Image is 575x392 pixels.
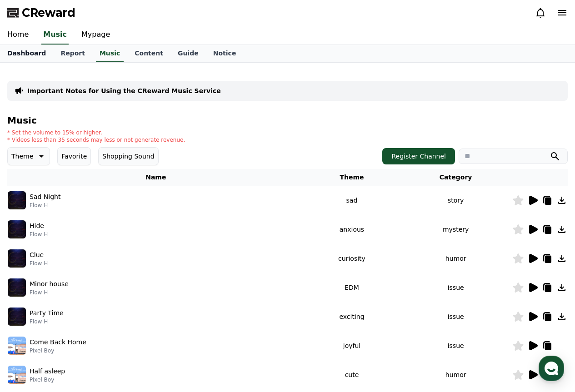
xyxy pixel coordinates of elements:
p: Clue [30,250,44,260]
p: Minor house [30,279,69,289]
p: Hide [30,221,44,231]
img: music [8,308,26,326]
td: cute [305,360,400,389]
td: humor [399,244,512,273]
a: Music [96,45,124,62]
p: Party Time [30,308,64,318]
td: issue [399,331,512,360]
img: music [8,220,26,238]
p: Flow H [30,202,60,209]
button: Favorite [57,147,91,165]
p: Flow H [30,289,69,296]
img: music [8,337,26,355]
td: exciting [305,302,400,331]
button: Register Channel [382,148,455,164]
td: mystery [399,215,512,244]
a: Report [53,45,92,62]
p: Flow H [30,318,64,325]
img: music [8,249,26,268]
span: CReward [22,5,75,20]
p: Pixel Boy [30,347,86,354]
span: Settings [135,302,157,309]
button: Shopping Sound [98,147,158,165]
p: * Set the volume to 15% or higher. [7,129,185,136]
a: Important Notes for Using the CReward Music Service [27,86,221,95]
a: CReward [7,5,75,20]
td: issue [399,302,512,331]
p: Theme [11,150,33,163]
h4: Music [7,115,568,125]
th: Name [7,169,305,186]
a: Music [41,25,69,45]
td: humor [399,360,512,389]
td: EDM [305,273,400,302]
td: joyful [305,331,400,360]
a: Messages [60,288,117,311]
p: Sad Night [30,192,60,202]
td: sad [305,186,400,215]
button: Theme [7,147,50,165]
p: Pixel Boy [30,376,65,383]
a: Guide [170,45,206,62]
img: music [8,191,26,209]
a: Notice [206,45,244,62]
th: Theme [305,169,400,186]
td: curiosity [305,244,400,273]
th: Category [399,169,512,186]
p: Half asleep [30,367,65,376]
a: Settings [117,288,175,311]
img: music [8,366,26,384]
td: story [399,186,512,215]
td: issue [399,273,512,302]
span: Home [23,302,39,309]
p: Come Back Home [30,337,86,347]
img: music [8,278,26,297]
a: Mypage [74,25,117,45]
p: * Videos less than 35 seconds may less or not generate revenue. [7,136,185,144]
td: anxious [305,215,400,244]
p: Flow H [30,231,48,238]
p: Flow H [30,260,48,267]
a: Home [3,288,60,311]
span: Messages [75,302,102,309]
a: Content [127,45,170,62]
